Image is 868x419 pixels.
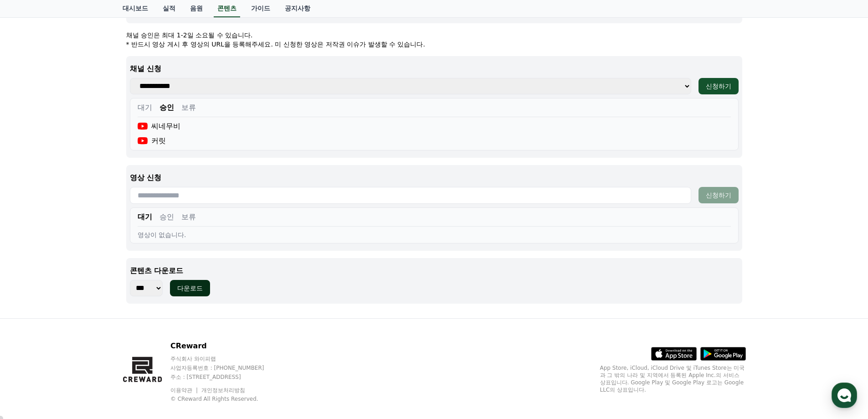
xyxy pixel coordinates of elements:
[69,180,108,187] a: 채널톡이용중
[706,191,731,200] div: 신청하기
[138,230,731,239] div: 영상이 없습니다.
[159,212,174,222] button: 승인
[159,102,174,113] button: 승인
[19,139,84,148] span: 메시지를 입력하세요.
[138,102,152,113] button: 대기
[170,373,282,381] p: 주소 : [STREET_ADDRESS]
[60,289,118,312] a: 대화
[72,97,93,104] div: 4시간 전
[116,72,167,83] button: 운영시간 보기
[170,387,199,393] a: 이용약관
[13,132,165,154] a: 메시지를 입력하세요.
[170,280,210,296] button: 다운로드
[29,303,34,310] span: 홈
[11,93,167,127] a: Creward4시간 전 안녕하세요. 프로모션 신청 감사합니다. 모집 마감 후, 선정된 분에게는 개별 연락을 드릴 예정입니다. 감사합니다!
[170,364,282,372] p: 사업자등록번호 : [PHONE_NUMBER]
[141,303,152,310] span: 설정
[37,97,67,105] div: Creward
[56,158,133,165] span: 몇 분 내 답변 받으실 수 있어요
[699,187,739,203] button: 신청하기
[130,63,739,74] p: 채널 신청
[3,289,60,312] a: 홈
[11,68,64,83] h1: CReward
[138,212,152,222] button: 대기
[126,31,742,40] p: 채널 승인은 최대 1-2일 소요될 수 있습니다.
[78,180,108,186] span: 이용중
[130,265,739,276] p: 콘텐츠 다운로드
[126,40,742,49] p: * 반드시 영상 게시 후 영상의 URL을 등록해주세요. 미 신청한 영상은 저작권 이슈가 발생할 수 있습니다.
[177,284,203,293] div: 다운로드
[699,78,739,94] button: 신청하기
[181,102,196,113] button: 보류
[37,105,160,123] div: 안녕하세요. 프로모션 신청 감사합니다. 모집 마감 후, 선정된 분에게는 개별 연락을 드릴 예정입니다. 감사합니다!
[600,364,746,393] p: App Store, iCloud, iCloud Drive 및 iTunes Store는 미국과 그 밖의 나라 및 지역에서 등록된 Apple Inc.의 서비스 상표입니다. Goo...
[181,212,196,222] button: 보류
[118,289,175,312] a: 설정
[83,303,94,310] span: 대화
[170,395,282,403] p: © CReward All Rights Reserved.
[119,73,157,82] span: 운영시간 보기
[170,355,282,362] p: 주식회사 와이피랩
[201,387,245,393] a: 개인정보처리방침
[130,172,739,183] p: 영상 신청
[78,180,93,186] b: 채널톡
[170,341,282,352] p: CReward
[138,121,181,132] div: 씨네무비
[138,135,166,146] div: 커릿
[706,82,731,91] div: 신청하기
